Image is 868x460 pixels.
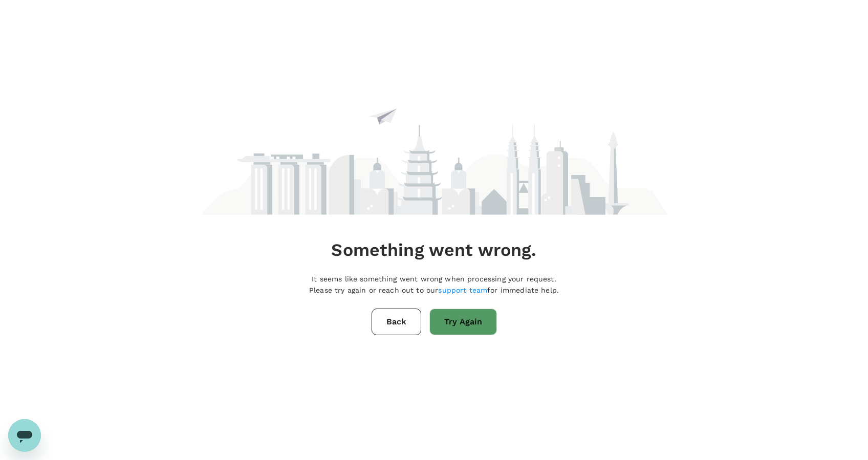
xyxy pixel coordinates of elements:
iframe: Button to launch messaging window [8,419,41,452]
a: support team [438,286,487,294]
button: Back [372,309,421,335]
h4: Something went wrong. [331,239,536,261]
p: It seems like something went wrong when processing your request. Please try again or reach out to... [309,273,559,296]
img: maintenance [201,63,667,214]
button: Try Again [429,309,497,335]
